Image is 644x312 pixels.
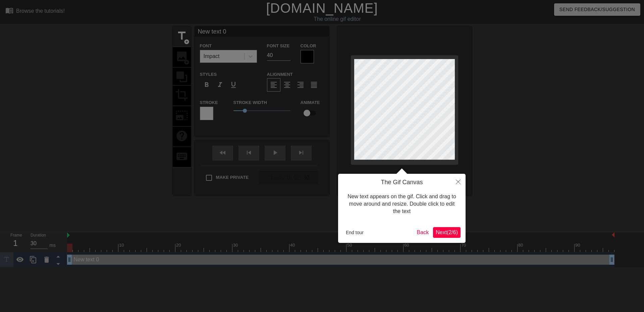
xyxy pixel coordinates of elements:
[433,227,461,238] button: Next
[414,227,432,238] button: Back
[343,227,366,238] button: End tour
[343,179,461,186] h4: The Gif Canvas
[436,229,458,235] span: Next ( 2 / 6 )
[343,186,461,222] div: New text appears on the gif. Click and drag to move around and resize. Double click to edit the text
[451,174,466,189] button: Close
